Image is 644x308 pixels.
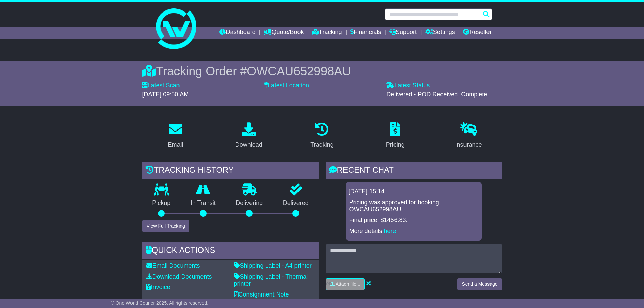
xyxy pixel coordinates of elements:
[384,228,396,234] a: here
[457,278,502,290] button: Send a Message
[219,27,256,39] a: Dashboard
[234,262,312,269] a: Shipping Label - A4 printer
[142,199,181,207] p: Pickup
[451,120,486,152] a: Insurance
[273,199,319,207] p: Delivered
[386,82,430,89] label: Latest Status
[425,27,455,39] a: Settings
[389,27,417,39] a: Support
[463,27,492,39] a: Reseller
[306,120,338,152] a: Tracking
[181,199,226,207] p: In Transit
[146,262,200,269] a: Email Documents
[264,27,304,39] a: Quote/Book
[142,64,502,78] div: Tracking Order #
[386,140,405,149] div: Pricing
[235,140,262,149] div: Download
[234,273,308,287] a: Shipping Label - Thermal printer
[142,242,319,260] div: Quick Actions
[142,162,319,180] div: Tracking history
[234,291,289,298] a: Consignment Note
[247,64,351,78] span: OWCAU652998AU
[312,27,342,39] a: Tracking
[326,162,502,180] div: RECENT CHAT
[455,140,482,149] div: Insurance
[111,300,209,306] span: © One World Courier 2025. All rights reserved.
[142,220,189,232] button: View Full Tracking
[142,91,189,98] span: [DATE] 09:50 AM
[163,120,187,152] a: Email
[386,91,487,98] span: Delivered - POD Received. Complete
[264,82,309,89] label: Latest Location
[350,27,381,39] a: Financials
[146,273,212,280] a: Download Documents
[349,228,478,235] p: More details: .
[310,140,333,149] div: Tracking
[146,284,170,290] a: Invoice
[349,199,478,213] p: Pricing was approved for booking OWCAU652998AU.
[231,120,267,152] a: Download
[226,199,273,207] p: Delivering
[349,217,478,224] p: Final price: $1456.83.
[142,82,180,89] label: Latest Scan
[382,120,409,152] a: Pricing
[168,140,183,149] div: Email
[349,188,479,195] div: [DATE] 15:14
